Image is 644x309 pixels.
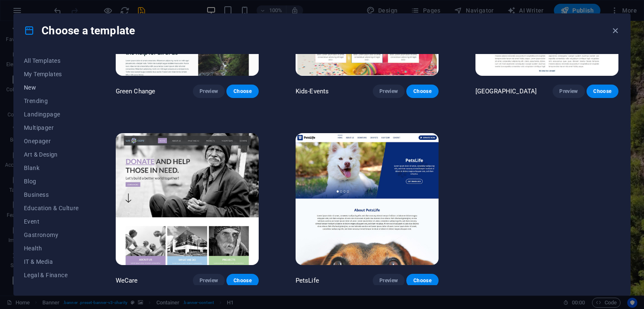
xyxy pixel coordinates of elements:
[24,178,79,185] span: Blog
[24,282,79,295] button: Non-Profit
[24,81,79,94] button: New
[296,87,329,95] p: Kids-Events
[24,138,79,144] span: Onepager
[24,232,79,238] span: Gastronomy
[24,188,79,201] button: Business
[24,124,79,131] span: Multipager
[226,85,258,98] button: Choose
[24,24,135,37] h4: Choose a template
[24,201,79,215] button: Education & Culture
[379,277,398,284] span: Preview
[193,85,225,98] button: Preview
[24,258,79,265] span: IT & Media
[24,71,79,77] span: My Templates
[296,133,439,265] img: PetsLife
[24,94,79,108] button: Trending
[116,276,138,285] p: WeCare
[24,245,79,252] span: Health
[406,85,438,98] button: Choose
[24,84,79,91] span: New
[233,277,252,284] span: Choose
[24,54,79,67] button: All Templates
[200,88,218,95] span: Preview
[475,87,537,95] p: [GEOGRAPHIC_DATA]
[24,57,79,64] span: All Templates
[24,111,79,118] span: Landingpage
[24,228,79,242] button: Gastronomy
[24,272,79,278] span: Legal & Finance
[200,277,218,284] span: Preview
[24,215,79,228] button: Event
[559,88,578,95] span: Preview
[24,148,79,161] button: Art & Design
[24,205,79,211] span: Education & Culture
[24,134,79,148] button: Onepager
[24,161,79,175] button: Blank
[24,98,79,104] span: Trending
[24,67,79,81] button: My Templates
[587,85,618,98] button: Choose
[373,274,405,287] button: Preview
[24,121,79,134] button: Multipager
[116,87,156,95] p: Green Change
[24,255,79,268] button: IT & Media
[413,277,431,284] span: Choose
[24,218,79,225] span: Event
[233,88,252,95] span: Choose
[406,274,438,287] button: Choose
[296,276,319,285] p: PetsLife
[379,88,398,95] span: Preview
[24,242,79,255] button: Health
[24,165,79,171] span: Blank
[226,274,258,287] button: Choose
[413,88,431,95] span: Choose
[553,85,584,98] button: Preview
[24,268,79,282] button: Legal & Finance
[24,151,79,158] span: Art & Design
[373,85,405,98] button: Preview
[24,191,79,198] span: Business
[24,175,79,188] button: Blog
[24,108,79,121] button: Landingpage
[593,88,612,95] span: Choose
[116,133,259,265] img: WeCare
[193,274,225,287] button: Preview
